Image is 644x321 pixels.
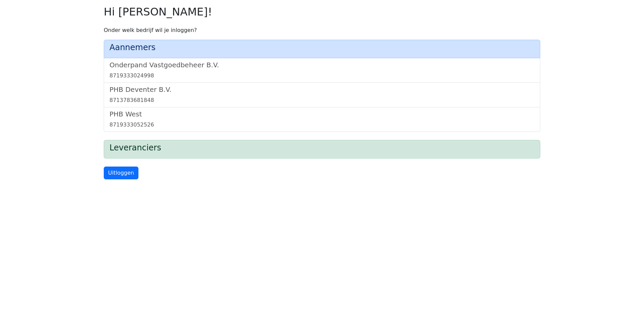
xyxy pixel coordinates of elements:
h5: PHB Deventer B.V. [109,85,535,94]
a: PHB West8719333052526 [109,110,535,129]
div: 8719333024998 [109,72,535,80]
a: Onderpand Vastgoedbeheer B.V.8719333024998 [109,61,535,80]
h4: Leveranciers [109,143,535,153]
a: Uitloggen [104,167,138,179]
h5: PHB West [109,110,535,118]
h4: Aannemers [109,43,535,52]
div: 8719333052526 [109,121,535,129]
p: Onder welk bedrijf wil je inloggen? [104,26,540,34]
div: 8713783681848 [109,96,535,104]
h5: Onderpand Vastgoedbeheer B.V. [109,61,535,69]
a: PHB Deventer B.V.8713783681848 [109,85,535,104]
h2: Hi [PERSON_NAME]! [104,5,540,18]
